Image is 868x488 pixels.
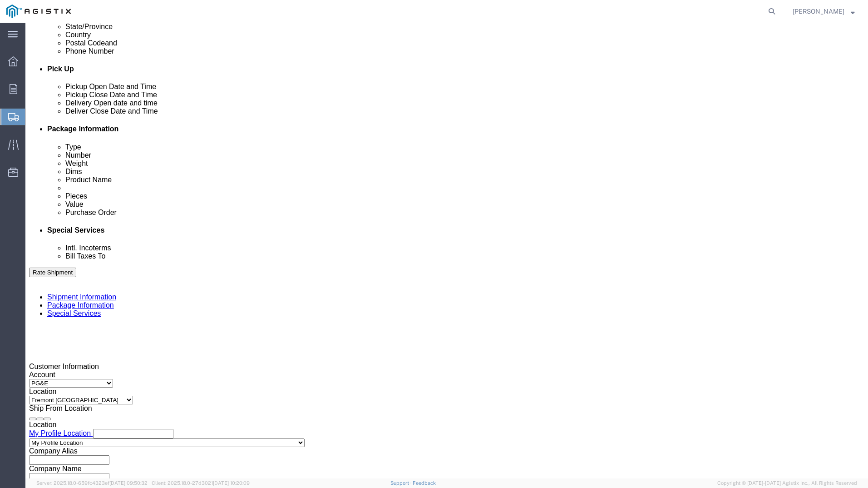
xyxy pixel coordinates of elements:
iframe: FS Legacy Container [25,23,868,478]
a: Feedback [413,480,436,486]
img: logo [6,5,71,18]
span: Client: 2025.18.0-27d3021 [152,480,250,486]
span: Server: 2025.18.0-659fc4323ef [36,480,148,486]
span: [DATE] 10:20:09 [213,480,250,486]
span: [DATE] 09:50:32 [109,480,148,486]
span: David Grew [793,6,844,16]
span: Copyright © [DATE]-[DATE] Agistix Inc., All Rights Reserved [717,479,857,487]
button: [PERSON_NAME] [792,6,855,17]
a: Support [390,480,413,486]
